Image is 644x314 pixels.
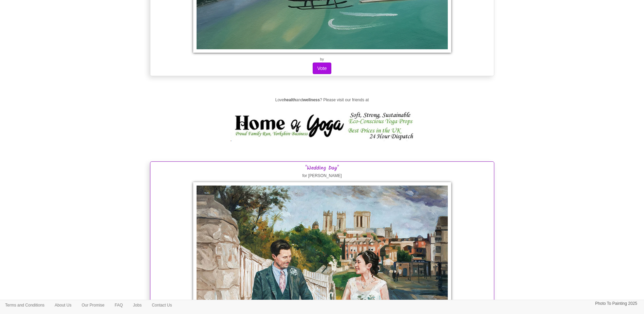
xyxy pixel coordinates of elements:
img: Home of Yoga [231,110,414,141]
button: Vote [313,63,331,74]
a: Our Promise [76,300,109,310]
a: FAQ [110,300,128,310]
strong: health [284,98,296,102]
h3: "Wedding Day" [152,165,492,171]
p: Love and ? Please visit our friends at [153,97,491,104]
p: Photo To Painting 2025 [595,300,637,307]
strong: wellness [303,98,320,102]
p: by [152,56,492,63]
a: Jobs [128,300,147,310]
a: Contact Us [147,300,177,310]
a: About Us [50,300,76,310]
